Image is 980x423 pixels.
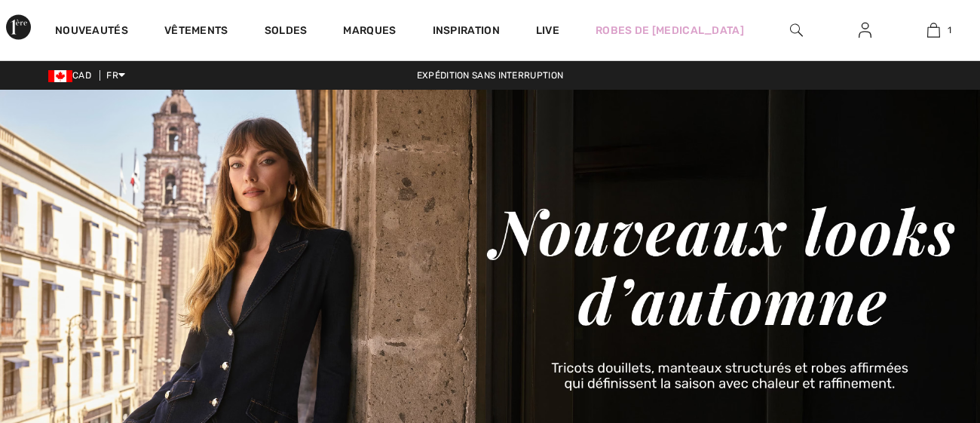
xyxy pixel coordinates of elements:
[536,23,559,38] a: Live
[48,70,72,82] img: Canadian Dollar
[847,21,884,40] a: Se connecter
[900,21,967,39] a: 1
[164,24,228,40] a: Vêtements
[55,24,128,40] a: Nouveautés
[790,21,803,39] img: recherche
[433,24,500,40] span: Inspiration
[265,24,308,40] a: Soldes
[6,12,31,42] img: 1ère Avenue
[859,21,871,39] img: Mes infos
[948,23,951,37] span: 1
[343,24,396,40] a: Marques
[106,70,125,81] span: FR
[596,23,744,38] a: Robes de [MEDICAL_DATA]
[48,70,97,81] span: CAD
[927,21,940,39] img: Mon panier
